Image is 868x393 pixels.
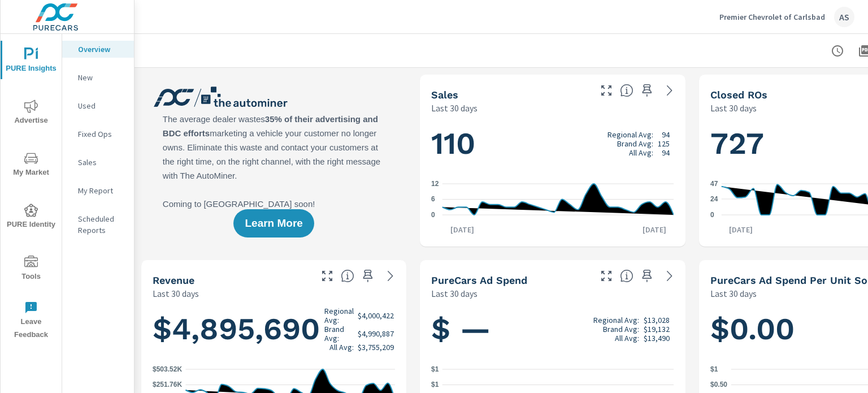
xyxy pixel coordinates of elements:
text: $503.52K [153,365,182,373]
span: PURE Identity [4,204,58,231]
p: All Avg: [329,343,354,352]
p: Fixed Ops [78,128,125,140]
a: See more details in report [661,81,679,100]
text: 6 [431,196,435,204]
span: Advertise [4,100,58,127]
div: New [62,69,134,86]
div: Used [62,97,134,114]
div: My Report [62,182,134,199]
p: Regional Avg: [324,306,354,325]
p: 94 [662,148,670,157]
text: $1 [431,381,439,389]
p: $19,132 [644,325,670,334]
p: 125 [658,139,670,148]
button: Make Fullscreen [318,267,336,285]
p: [DATE] [635,224,674,235]
div: Fixed Ops [62,126,134,142]
p: 94 [662,130,670,139]
div: AS [834,7,854,27]
p: $4,000,422 [358,311,394,320]
p: All Avg: [615,334,639,343]
h1: 110 [431,124,674,163]
h1: $4,895,690 [153,306,398,352]
p: All Avg: [629,148,653,157]
span: Total cost of media for all PureCars channels for the selected dealership group over the selected... [620,269,633,283]
a: See more details in report [381,267,400,285]
p: $4,990,887 [358,329,394,338]
p: Brand Avg: [324,325,354,343]
p: Used [78,100,125,111]
text: $1 [710,365,718,373]
button: Learn More [233,209,314,237]
h5: Revenue [153,274,194,286]
span: Learn More [245,218,302,228]
text: 47 [710,180,718,188]
text: 0 [431,211,435,219]
span: Save this to your personalized report [359,267,377,285]
p: Regional Avg: [607,130,653,139]
div: nav menu [1,34,62,346]
p: [DATE] [721,224,761,235]
p: $13,490 [644,334,670,343]
a: See more details in report [661,267,679,285]
p: Premier Chevrolet of Carlsbad [719,12,825,22]
h5: Closed ROs [710,89,767,101]
p: Brand Avg: [603,325,639,334]
button: Make Fullscreen [597,267,615,285]
p: Overview [78,44,125,55]
span: Tools [4,256,58,283]
span: Save this to your personalized report [638,81,656,100]
p: Last 30 days [710,287,757,300]
p: Last 30 days [431,287,478,300]
p: Brand Avg: [617,139,653,148]
p: My Report [78,185,125,196]
p: Regional Avg: [593,316,639,325]
h5: Sales [431,89,458,101]
p: Sales [78,157,125,168]
p: Scheduled Reports [78,213,125,236]
span: PURE Insights [4,47,58,75]
text: 24 [710,195,718,203]
span: My Market [4,152,58,179]
span: Save this to your personalized report [638,267,656,285]
text: 12 [431,180,439,188]
span: Leave Feedback [4,301,58,342]
text: $0.50 [710,381,727,389]
p: $3,755,209 [358,343,394,352]
text: 0 [710,211,714,219]
button: Make Fullscreen [597,81,615,100]
p: Last 30 days [431,101,478,115]
text: $1 [431,365,439,373]
div: Sales [62,154,134,171]
text: $251.76K [153,381,182,389]
p: Last 30 days [710,101,757,115]
h5: PureCars Ad Spend [431,274,527,286]
p: $13,028 [644,316,670,325]
div: Overview [62,41,134,58]
p: Last 30 days [153,287,199,300]
h1: $ — [431,310,674,348]
span: Number of vehicles sold by the dealership over the selected date range. [Source: This data is sou... [620,84,633,97]
p: [DATE] [442,224,482,235]
span: Total sales revenue over the selected date range. [Source: This data is sourced from the dealer’s... [341,269,354,283]
div: Scheduled Reports [62,210,134,239]
p: New [78,72,125,83]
